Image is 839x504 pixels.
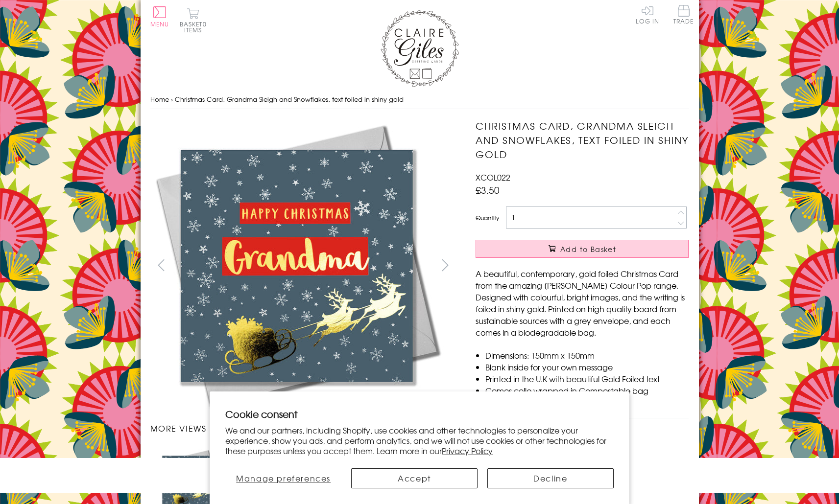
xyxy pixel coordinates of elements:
h2: Cookie consent [225,407,614,421]
button: next [434,254,456,276]
p: A beautiful, contemporary, gold foiled Christmas Card from the amazing [PERSON_NAME] Colour Pop r... [476,268,689,338]
button: Decline [487,468,614,488]
li: Dimensions: 150mm x 150mm [485,349,689,361]
a: Home [150,94,169,104]
li: Blank inside for your own message [485,361,689,373]
li: Comes cello wrapped in Compostable bag [485,385,689,396]
a: Trade [673,5,694,26]
button: prev [150,254,172,276]
button: Accept [351,468,478,488]
button: Basket0 items [180,8,207,33]
button: Manage preferences [225,468,341,488]
button: Menu [150,6,169,27]
label: Quantity [476,213,499,222]
nav: breadcrumbs [150,90,689,110]
h1: Christmas Card, Grandma Sleigh and Snowflakes, text foiled in shiny gold [476,119,689,161]
li: Printed in the U.K with beautiful Gold Foiled text [485,373,689,385]
button: Add to Basket [476,240,689,258]
img: Claire Giles Greetings Cards [381,10,459,87]
p: We and our partners, including Shopify, use cookies and other technologies to personalize your ex... [225,425,614,456]
a: Privacy Policy [442,445,493,457]
span: Trade [673,5,694,24]
span: Manage preferences [236,472,331,484]
span: › [171,94,173,104]
span: Menu [150,20,169,28]
img: Christmas Card, Grandma Sleigh and Snowflakes, text foiled in shiny gold [150,119,444,412]
span: XCOL022 [476,171,510,183]
span: Christmas Card, Grandma Sleigh and Snowflakes, text foiled in shiny gold [175,94,404,104]
a: Log In [636,5,659,24]
img: Christmas Card, Grandma Sleigh and Snowflakes, text foiled in shiny gold [456,119,750,412]
span: 0 items [184,20,207,34]
span: £3.50 [476,183,500,197]
span: Add to Basket [560,244,616,254]
h3: More views [150,422,456,434]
